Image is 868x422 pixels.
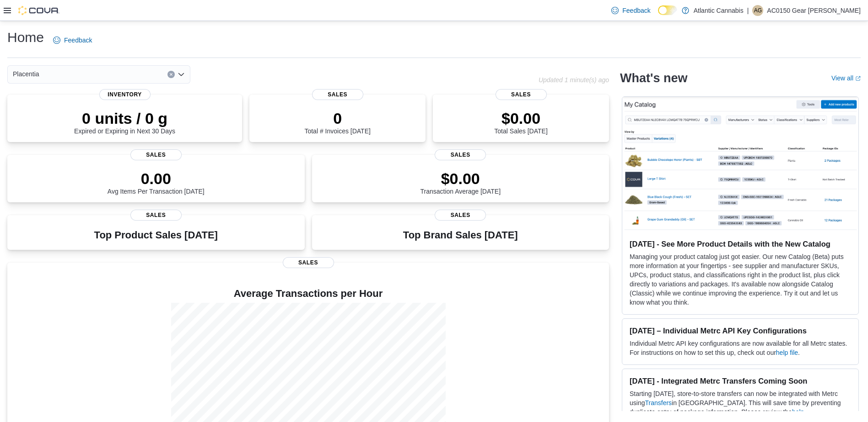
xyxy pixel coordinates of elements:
[747,5,749,16] p: |
[108,169,205,195] div: Avg Items Per Transaction [DATE]
[855,76,861,81] svg: External link
[630,326,851,335] h3: [DATE] – Individual Metrc API Key Configurations
[15,288,602,299] h4: Average Transactions per Hour
[658,5,677,15] input: Dark Mode
[18,6,59,15] img: Cova
[304,109,370,127] p: 0
[74,109,175,127] p: 0 units / 0 g
[630,252,851,307] p: Managing your product catalog just got easier. Our new Catalog (Beta) puts more information at yo...
[630,239,851,248] h3: [DATE] - See More Product Details with the New Catalog
[539,76,609,84] p: Updated 1 minute(s) ago
[776,349,798,356] a: help file
[435,149,486,160] span: Sales
[178,71,185,78] button: Open list of options
[630,376,851,385] h3: [DATE] - Integrated Metrc Transfers Coming Soon
[420,169,501,188] p: $0.00
[620,71,687,85] h2: What's new
[74,109,175,135] div: Expired or Expiring in Next 30 Days
[312,89,363,100] span: Sales
[630,339,851,357] p: Individual Metrc API key configurations are now available for all Metrc states. For instructions ...
[420,169,501,195] div: Transaction Average [DATE]
[99,89,151,100] span: Inventory
[608,1,654,20] a: Feedback
[7,28,44,47] h1: Home
[622,6,650,15] span: Feedback
[13,69,39,79] span: Placentia
[435,210,486,221] span: Sales
[496,89,547,100] span: Sales
[494,109,547,127] p: $0.00
[49,31,96,49] a: Feedback
[108,169,205,188] p: 0.00
[403,230,518,241] h3: Top Brand Sales [DATE]
[283,257,334,268] span: Sales
[767,5,861,16] p: AC0150 Gear [PERSON_NAME]
[645,399,672,406] a: Transfers
[752,5,763,16] div: AC0150 Gear Mike
[64,36,92,45] span: Feedback
[694,5,744,16] p: Atlantic Cannabis
[831,74,861,82] a: View allExternal link
[494,109,547,135] div: Total Sales [DATE]
[130,149,182,160] span: Sales
[754,5,762,16] span: AG
[304,109,370,135] div: Total # Invoices [DATE]
[94,230,218,241] h3: Top Product Sales [DATE]
[130,210,182,221] span: Sales
[167,71,175,78] button: Clear input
